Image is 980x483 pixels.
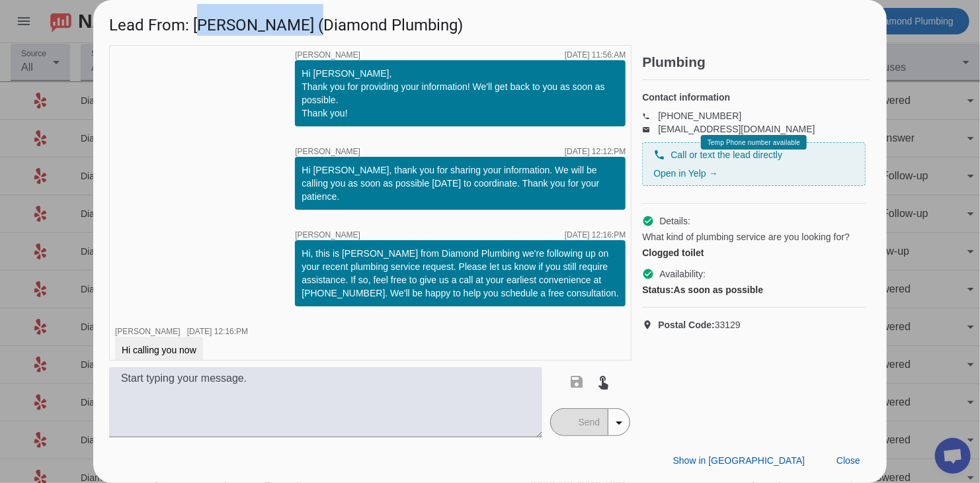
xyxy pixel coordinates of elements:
span: Close [837,455,860,466]
span: Call or text the lead directly [671,148,782,161]
div: Hi [PERSON_NAME], Thank you for providing your information! We'll get back to you as soon as poss... [302,67,619,120]
div: Clogged toilet [642,246,866,259]
a: Open in Yelp → [653,168,717,179]
a: [PHONE_NUMBER] [658,110,741,121]
strong: Postal Code: [658,320,715,330]
span: 33129 [658,318,741,331]
mat-icon: check_circle [642,215,654,227]
span: Temp Phone number available [708,139,800,146]
mat-icon: phone [642,112,658,119]
mat-icon: location_on [642,320,658,330]
span: [PERSON_NAME] [115,327,181,336]
div: [DATE] 12:16:PM [565,231,626,239]
div: As soon as possible [642,283,866,296]
button: Show in [GEOGRAPHIC_DATA] [663,449,815,472]
div: [DATE] 12:12:PM [565,148,626,155]
mat-icon: email [642,126,658,132]
mat-icon: check_circle [642,268,654,280]
h4: Contact information [642,91,866,104]
span: [PERSON_NAME] [295,231,360,239]
div: Hi calling you now [122,343,196,357]
div: [DATE] 12:16:PM [187,328,248,335]
span: What kind of plumbing service are you looking for? [642,230,850,243]
button: Close [826,449,871,472]
a: [EMAIL_ADDRESS][DOMAIN_NAME] [658,124,815,134]
strong: Status: [642,285,673,295]
span: [PERSON_NAME] [295,51,360,59]
mat-icon: arrow_drop_down [611,415,627,431]
div: Hi, this is [PERSON_NAME] from Diamond Plumbing we're following up on your recent plumbing servic... [302,247,619,300]
span: [PERSON_NAME] [295,148,360,155]
mat-icon: touch_app [596,374,612,390]
span: Details: [659,214,690,228]
span: Show in [GEOGRAPHIC_DATA] [673,455,805,466]
div: [DATE] 11:56:AM [565,51,626,59]
div: Hi [PERSON_NAME], thank you for sharing your information. We will be calling you as soon as possi... [302,163,619,203]
mat-icon: phone [653,149,665,161]
span: Availability: [659,267,706,281]
h2: Plumbing [642,56,871,69]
